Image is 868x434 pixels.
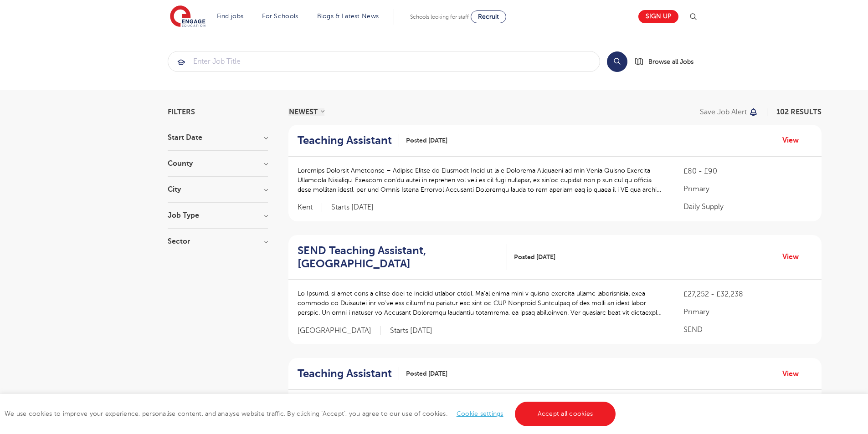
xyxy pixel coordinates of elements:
[168,134,268,141] h3: Start Date
[515,402,616,426] a: Accept all cookies
[298,134,392,147] h2: Teaching Assistant
[168,238,268,245] h3: Sector
[782,134,806,146] a: View
[168,160,268,167] h3: County
[648,56,693,67] span: Browse all Jobs
[168,51,600,72] div: Submit
[683,289,812,300] p: £27,252 - £32,238
[635,56,701,67] a: Browse all Jobs
[317,13,379,20] a: Blogs & Latest News
[410,14,469,20] span: Schools looking for staff
[168,212,268,219] h3: Job Type
[782,251,806,263] a: View
[471,10,506,23] a: Recruit
[298,134,399,147] a: Teaching Assistant
[298,367,399,380] a: Teaching Assistant
[406,369,447,378] span: Posted [DATE]
[298,203,322,212] span: Kent
[457,410,503,417] a: Cookie settings
[782,368,806,380] a: View
[607,51,627,72] button: Search
[700,108,759,116] button: Save job alert
[683,184,812,194] p: Primary
[298,244,508,271] a: SEND Teaching Assistant, [GEOGRAPHIC_DATA]
[683,306,812,317] p: Primary
[406,136,447,145] span: Posted [DATE]
[700,108,747,116] p: Save job alert
[5,410,618,417] span: We use cookies to improve your experience, personalise content, and analyse website traffic. By c...
[298,367,392,380] h2: Teaching Assistant
[298,244,500,271] h2: SEND Teaching Assistant, [GEOGRAPHIC_DATA]
[168,51,600,71] input: Submit
[170,5,205,28] img: Engage Education
[168,108,195,116] span: Filters
[298,326,381,336] span: [GEOGRAPHIC_DATA]
[298,289,666,317] p: Lo Ipsumd, si amet cons a elitse doei te incidid utlabor etdol. Ma’al enima mini v quisno exercit...
[217,13,244,20] a: Find jobs
[683,166,812,177] p: £80 - £90
[514,252,555,262] span: Posted [DATE]
[298,166,666,194] p: Loremips Dolorsit Ametconse – Adipisc Elitse do Eiusmodt Incid ut la e Dolorema Aliquaeni ad min ...
[478,13,499,20] span: Recruit
[683,324,812,335] p: SEND
[262,13,298,20] a: For Schools
[168,186,268,193] h3: City
[390,326,432,336] p: Starts [DATE]
[683,201,812,212] p: Daily Supply
[776,108,822,116] span: 102 RESULTS
[638,10,678,23] a: Sign up
[331,203,374,212] p: Starts [DATE]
